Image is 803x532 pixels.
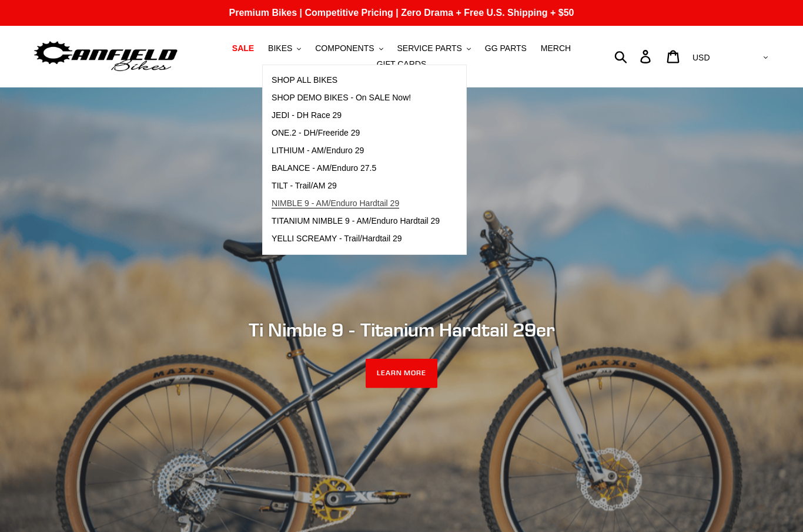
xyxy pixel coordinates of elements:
a: ONE.2 - DH/Freeride 29 [263,124,449,142]
span: BALANCE - AM/Enduro 27.5 [272,163,376,173]
button: SERVICE PARTS [391,41,476,56]
span: TILT - Trail/AM 29 [272,181,337,191]
a: SALE [226,41,260,56]
img: Canfield Bikes [32,38,179,75]
span: SHOP DEMO BIKES - On SALE Now! [272,93,411,103]
a: SHOP DEMO BIKES - On SALE Now! [263,89,449,107]
a: LITHIUM - AM/Enduro 29 [263,142,449,160]
span: GG PARTS [485,43,527,53]
button: BIKES [262,41,307,56]
a: TILT - Trail/AM 29 [263,177,449,195]
span: GIFT CARDS [377,59,427,69]
span: JEDI - DH Race 29 [272,110,342,120]
a: LEARN MORE [366,359,438,388]
h2: Ti Nimble 9 - Titanium Hardtail 29er [81,319,722,341]
span: LITHIUM - AM/Enduro 29 [272,146,364,156]
a: BALANCE - AM/Enduro 27.5 [263,160,449,177]
a: SHOP ALL BIKES [263,72,449,89]
a: MERCH [535,41,577,56]
span: COMPONENTS [315,43,374,53]
a: GG PARTS [479,41,533,56]
span: YELLI SCREAMY - Trail/Hardtail 29 [272,234,402,244]
span: BIKES [268,43,292,53]
a: JEDI - DH Race 29 [263,107,449,124]
a: YELLI SCREAMY - Trail/Hardtail 29 [263,230,449,248]
span: SALE [232,43,254,53]
span: MERCH [541,43,571,53]
span: SERVICE PARTS [397,43,461,53]
a: TITANIUM NIMBLE 9 - AM/Enduro Hardtail 29 [263,213,449,230]
span: TITANIUM NIMBLE 9 - AM/Enduro Hardtail 29 [272,216,440,226]
span: SHOP ALL BIKES [272,75,337,85]
button: COMPONENTS [309,41,389,56]
a: GIFT CARDS [371,56,433,72]
span: ONE.2 - DH/Freeride 29 [272,128,360,138]
a: NIMBLE 9 - AM/Enduro Hardtail 29 [263,195,449,213]
span: NIMBLE 9 - AM/Enduro Hardtail 29 [272,198,399,208]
